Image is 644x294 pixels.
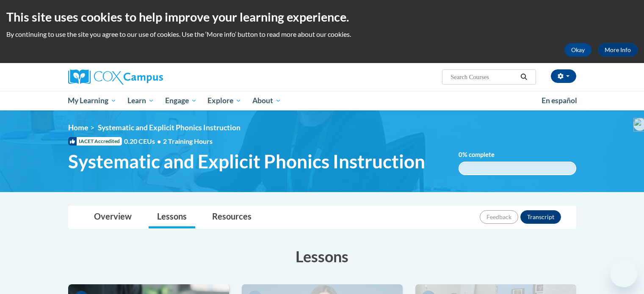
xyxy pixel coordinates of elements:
button: Feedback [480,210,518,224]
a: My Learning [63,91,122,110]
img: Cox Campus [68,69,163,85]
span: IACET Accredited [68,137,122,146]
button: Search [517,72,530,82]
a: Home [68,123,88,132]
span: 2 Training Hours [163,137,213,145]
span: Systematic and Explicit Phonics Instruction [68,150,425,173]
span: Systematic and Explicit Phonics Instruction [98,123,240,132]
a: Lessons [149,206,195,228]
a: En español [536,92,583,110]
a: Resources [204,206,260,228]
span: 0 [459,151,462,158]
a: About [247,91,287,110]
span: Explore [207,96,241,106]
a: Explore [202,91,247,110]
a: Overview [86,206,140,228]
a: Engage [160,91,202,110]
span: En español [542,96,577,105]
span: About [252,96,281,106]
span: • [157,137,161,145]
h2: This site uses cookies to help improve your learning experience. [6,8,638,25]
p: By continuing to use the site you agree to our use of cookies. Use the ‘More info’ button to read... [6,30,638,39]
button: Transcript [520,210,561,224]
span: Learn [127,96,154,106]
button: Account Settings [551,69,576,83]
div: Main menu [55,91,589,110]
span: My Learning [68,96,116,106]
input: Search Courses [450,72,517,82]
label: % complete [459,150,507,159]
a: Learn [122,91,160,110]
span: Engage [165,96,197,106]
span: 0.20 CEUs [124,137,163,146]
button: Okay [564,43,591,57]
a: Cox Campus [68,69,229,85]
h3: Lessons [68,246,576,267]
a: More Info [598,43,638,57]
